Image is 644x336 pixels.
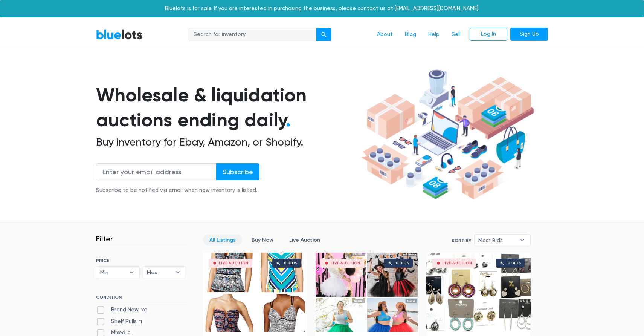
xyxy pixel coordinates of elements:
a: Sell [446,28,467,42]
a: Live Auction [283,234,327,246]
h3: Filter [96,234,113,243]
a: About [371,28,399,42]
b: ▾ [514,235,530,246]
span: . [286,109,291,131]
a: Log In [470,28,507,41]
a: Help [422,28,446,42]
input: Subscribe [216,163,259,180]
a: Live Auction 0 bids [314,253,419,332]
a: Live Auction 0 bids [426,253,531,332]
div: Subscribe to be notified via email when new inventory is listed. [96,186,259,195]
a: Blog [399,28,422,42]
span: Max [147,267,172,278]
label: Shelf Pulls [96,318,145,326]
span: Min [100,267,125,278]
a: Sign Up [510,28,548,41]
div: Live Auction [331,261,360,265]
label: Brand New [96,306,150,314]
span: Most Bids [478,235,516,246]
input: Search for inventory [189,28,317,41]
div: 0 bids [284,261,298,265]
div: Live Auction [219,261,249,265]
label: Sort By [452,237,471,244]
a: All Listings [203,234,242,246]
h1: Wholesale & liquidation auctions ending daily [96,83,358,133]
div: 0 bids [508,261,521,265]
h6: CONDITION [96,295,186,303]
span: 11 [137,319,145,325]
div: 0 bids [396,261,409,265]
div: Live Auction [443,261,472,265]
b: ▾ [124,267,139,278]
span: 100 [139,307,150,313]
h2: Buy inventory for Ebay, Amazon, or Shopify. [96,136,358,149]
a: BlueLots [96,29,143,40]
h6: PRICE [96,258,186,263]
img: hero-ee84e7d0318cb26816c560f6b4441b76977f77a177738b4e94f68c95b2b83dbb.png [358,66,537,203]
input: Enter your email address [96,163,217,180]
a: Live Auction 0 bids [203,253,307,332]
b: ▾ [170,267,186,278]
a: Buy Now [245,234,280,246]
